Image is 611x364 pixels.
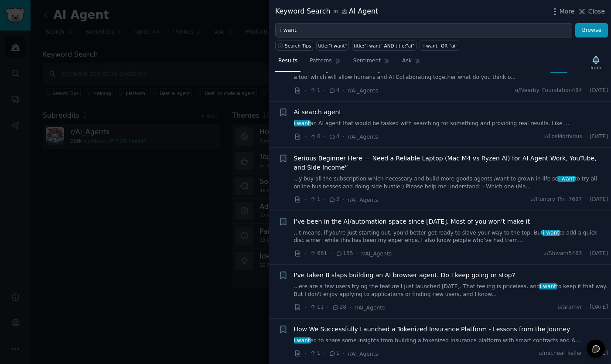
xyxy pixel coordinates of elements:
a: i wanted to share some insights from building a tokenized insurance platform with smart contracts... [294,337,608,345]
div: "i want" OR "ai" [421,43,457,49]
span: [DATE] [590,250,608,258]
span: i want [539,283,557,289]
a: ...y buy all the subscription which necessary and build more goods agents /want to grown in life ... [294,175,608,191]
span: · [304,132,306,141]
span: Results [278,57,297,65]
span: u/Nearby_Foundation484 [515,87,582,95]
span: · [330,249,332,258]
span: Search Tips [285,43,311,49]
span: · [324,349,325,358]
button: More [550,7,575,16]
span: · [324,132,325,141]
span: i want [550,67,568,73]
a: ... something like this? Which agent sounds the most useful (planner, scaffold, review, release)?... [294,66,608,82]
a: I’ve been in the AI/automation space since [DATE]. Most of you won’t make it [294,217,530,226]
span: I've taken 8 slaps building an AI browser agent. Do I keep going or stop? [294,271,515,280]
a: ...ere are a few users trying the feature I just launched [DATE]. That feeling is priceless, andi... [294,283,608,298]
span: · [585,350,587,357]
span: 1 [309,350,320,357]
span: · [585,87,587,95]
a: title:"i want" AND title:"ai" [352,41,416,51]
a: How We Successfully Launched a Tokenized Insurance Platform - Lessons from the Journey [294,325,570,334]
span: Ask [402,57,412,65]
span: u/aramvr [557,303,582,311]
span: · [324,86,325,95]
span: r/AI_Agents [348,351,378,357]
span: · [327,303,329,312]
span: [DATE] [590,303,608,311]
button: Browse [575,23,608,38]
span: · [343,86,345,95]
span: · [356,249,358,258]
span: r/AI_Agents [348,88,378,94]
span: 28 [332,303,346,311]
div: Keyword Search AI Agent [275,6,378,17]
span: 2 [328,196,339,204]
a: "i want" OR "ai" [420,41,460,51]
span: · [343,349,345,358]
span: · [343,195,345,204]
span: · [585,250,587,258]
span: 155 [335,250,353,258]
a: Ask [399,54,424,72]
a: title:"i want" [316,41,349,51]
span: i want [293,337,311,344]
button: Track [587,54,605,72]
span: Close [588,7,605,16]
span: i want [542,230,560,236]
span: More [560,7,575,16]
span: · [304,249,306,258]
a: Sentiment [350,54,393,72]
span: 4 [328,133,339,141]
div: title:"i want" AND title:"ai" [354,43,414,49]
span: · [304,349,306,358]
span: r/AI_Agents [361,251,392,257]
span: 6 [309,133,320,141]
span: · [304,195,306,204]
a: Patterns [307,54,344,72]
span: 1 [328,350,339,357]
span: Patterns [310,57,331,65]
span: · [304,303,306,312]
span: Sentiment [353,57,381,65]
div: Track [590,65,602,71]
span: i want [557,176,575,182]
a: i wantan AI agent that would be tasked with searching for something and providing real results. L... [294,120,608,128]
span: u/micheal_keller [539,350,582,357]
a: Ai search agent [294,108,341,117]
a: Serious Beginner Here — Need a Reliable Laptop (Mac M4 vs Ryzen AI) for AI Agent Work, YouTube, a... [294,154,608,172]
span: · [343,132,345,141]
span: · [324,195,325,204]
button: Close [577,7,605,16]
a: ...t means, if you're just starting out, you'd better get ready to slave your way to the top. But... [294,229,608,245]
span: [DATE] [590,87,608,95]
span: · [585,133,587,141]
span: u/Shivam5483 [543,250,582,258]
span: r/AI_Agents [348,197,378,203]
button: Search Tips [275,41,313,51]
span: 661 [309,250,327,258]
span: u/Hungry_Pin_7687 [530,196,582,204]
div: title:"i want" [318,43,347,49]
span: 1 [309,196,320,204]
input: Try a keyword related to your business [275,23,572,38]
span: u/LosMorbidus [543,133,582,141]
a: Results [275,54,300,72]
span: [DATE] [590,196,608,204]
span: r/AI_Agents [348,134,378,140]
span: i want [293,120,311,126]
span: in [333,8,338,16]
span: [DATE] [590,133,608,141]
span: · [349,303,351,312]
span: · [304,86,306,95]
span: 11 [309,303,324,311]
span: 4 [328,87,339,95]
span: r/AI_Agents [355,305,385,311]
span: 1 [309,87,320,95]
span: · [585,196,587,204]
span: · [585,303,587,311]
